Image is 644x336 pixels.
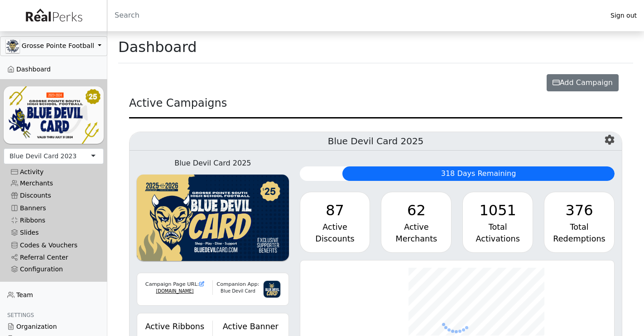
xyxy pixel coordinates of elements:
[156,289,193,293] a: [DOMAIN_NAME]
[130,132,622,151] h5: Blue Devil Card 2025
[218,321,283,332] div: Active Banner
[4,86,104,143] img: YNIl3DAlDelxGQFo2L2ARBV2s5QDnXUOFwQF9zvk.png
[544,192,615,253] a: 376 Total Redemptions
[342,166,615,181] div: 318 Days Remaining
[547,74,619,91] button: Add Campaign
[11,168,96,176] div: Activity
[4,227,104,239] a: Slides
[470,233,525,245] div: Activations
[213,288,263,295] div: Blue Devil Card
[552,199,607,221] div: 376
[300,192,370,253] a: 87 Active Discounts
[4,202,104,214] a: Banners
[603,9,644,22] a: Sign out
[462,192,533,253] a: 1051 Total Activations
[389,199,444,221] div: 62
[263,280,281,298] img: 3g6IGvkLNUf97zVHvl5PqY3f2myTnJRpqDk2mpnC.png
[4,177,104,189] a: Merchants
[137,175,289,261] img: WvZzOez5OCqmO91hHZfJL7W2tJ07LbGMjwPPNJwI.png
[308,199,363,221] div: 87
[213,280,263,288] div: Companion App:
[4,189,104,202] a: Discounts
[21,5,86,26] img: real_perks_logo-01.svg
[381,192,452,253] a: 62 Active Merchants
[107,5,603,26] input: Search
[4,214,104,227] a: Ribbons
[11,265,96,273] div: Configuration
[143,321,207,332] div: Active Ribbons
[7,312,34,318] span: Settings
[470,221,525,233] div: Total
[4,251,104,264] a: Referral Center
[143,280,207,288] div: Campaign Page URL:
[10,151,77,161] div: Blue Devil Card 2023
[4,239,104,251] a: Codes & Vouchers
[137,158,289,169] div: Blue Devil Card 2025
[552,221,607,233] div: Total
[6,39,19,53] img: GAa1zriJJmkmu1qRtUwg8x1nQwzlKm3DoqW9UgYl.jpg
[389,233,444,245] div: Merchants
[118,38,197,56] h1: Dashboard
[389,221,444,233] div: Active
[308,221,363,233] div: Active
[308,233,363,245] div: Discounts
[552,233,607,245] div: Redemptions
[470,199,525,221] div: 1051
[129,95,622,118] div: Active Campaigns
